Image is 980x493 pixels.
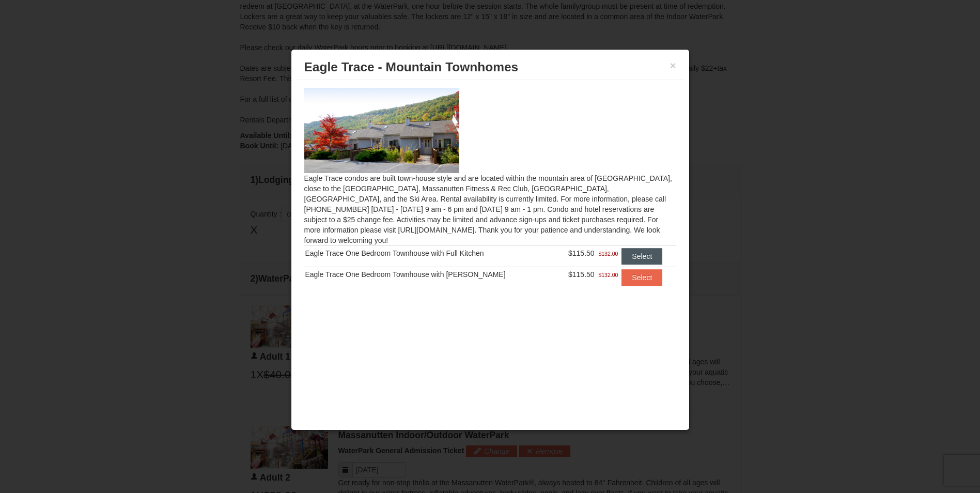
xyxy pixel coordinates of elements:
[304,60,519,74] span: Eagle Trace - Mountain Townhomes
[598,249,618,259] span: $132.00
[621,248,662,265] button: Select
[568,270,595,279] span: $115.50
[297,80,684,306] div: Eagle Trace condos are built town-house style and are located within the mountain area of [GEOGRA...
[670,60,676,71] button: ×
[598,270,618,280] span: $132.00
[305,269,554,280] div: Eagle Trace One Bedroom Townhouse with [PERSON_NAME]
[304,88,459,173] img: 19218983-1-9b289e55.jpg
[305,248,554,258] div: Eagle Trace One Bedroom Townhouse with Full Kitchen
[621,269,662,286] button: Select
[568,249,595,257] span: $115.50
